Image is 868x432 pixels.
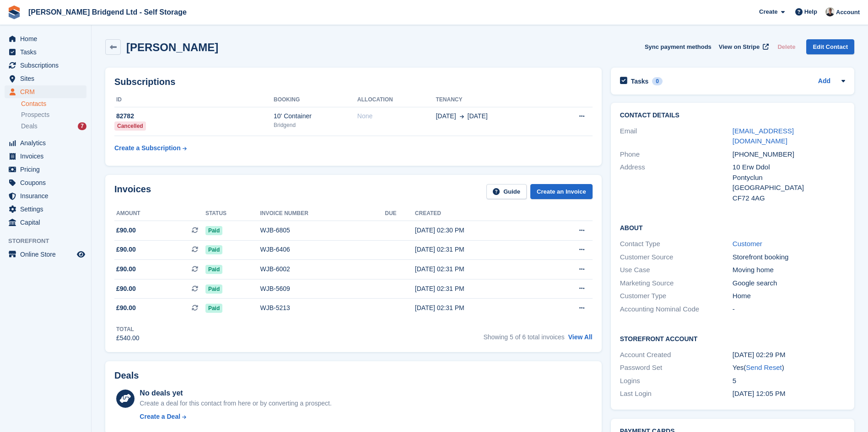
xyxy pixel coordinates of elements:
span: Paid [205,284,222,294]
span: Subscriptions [20,59,75,72]
div: [DATE] 02:30 PM [415,226,543,235]
span: Paid [205,226,222,235]
a: View on Stripe [715,39,771,54]
span: Paid [205,304,222,313]
a: menu [5,163,86,176]
div: Create a deal for this contact from here or by converting a prospect. [140,399,331,408]
div: Pontyclun [733,173,845,183]
a: menu [5,59,86,72]
a: menu [5,203,86,216]
div: Use Case [620,265,733,275]
div: £540.00 [116,333,140,343]
span: Insurance [20,190,75,202]
h2: Contact Details [620,112,845,119]
span: £90.00 [116,284,136,294]
a: menu [5,137,86,149]
h2: Invoices [114,184,151,199]
div: Google search [733,278,845,289]
div: [DATE] 02:31 PM [415,284,543,294]
div: Home [733,291,845,301]
a: Send Reset [746,364,782,371]
span: Coupons [20,176,75,189]
a: Edit Contact [806,39,854,54]
a: Create a Subscription [114,140,187,157]
div: WJB-6406 [260,245,385,254]
div: 10 Erw Ddol [733,162,845,173]
div: 0 [652,77,663,85]
th: Status [205,206,260,221]
div: Phone [620,149,733,160]
a: Preview store [75,249,86,260]
span: Paid [205,265,222,274]
div: Create a Subscription [114,143,181,153]
span: [DATE] [436,111,456,121]
div: Accounting Nominal Code [620,304,733,315]
span: [DATE] [468,111,488,121]
th: Due [385,206,415,221]
th: Amount [114,206,205,221]
a: menu [5,85,86,98]
div: [GEOGRAPHIC_DATA] [733,183,845,193]
div: WJB-5213 [260,303,385,313]
div: Storefront booking [733,252,845,263]
span: Deals [21,122,38,131]
div: 10' Container [274,111,357,121]
a: menu [5,46,86,58]
div: WJB-6805 [260,226,385,235]
a: [EMAIL_ADDRESS][DOMAIN_NAME] [733,127,794,145]
div: None [357,111,436,121]
th: Invoice number [260,206,385,221]
h2: About [620,223,845,232]
a: View All [568,333,593,341]
div: Total [116,325,140,333]
span: Analytics [20,137,75,149]
time: 2025-08-06 11:05:46 UTC [733,390,786,397]
span: Storefront [8,237,91,246]
span: Home [20,32,75,45]
div: Yes [733,363,845,373]
div: 82782 [114,111,274,121]
a: Guide [486,184,527,199]
div: [PHONE_NUMBER] [733,149,845,160]
a: menu [5,72,86,85]
div: WJB-5609 [260,284,385,294]
div: Cancelled [114,121,146,131]
span: £90.00 [116,303,136,313]
span: Settings [20,203,75,216]
div: 5 [733,376,845,386]
span: £90.00 [116,226,136,235]
span: £90.00 [116,245,136,254]
a: Contacts [21,100,86,108]
a: Add [818,76,830,87]
h2: [PERSON_NAME] [126,41,218,53]
span: ( ) [744,364,784,371]
th: Created [415,206,543,221]
span: Tasks [20,46,75,58]
div: Account Created [620,350,733,360]
span: Create [759,7,777,16]
span: Help [804,7,817,16]
a: Deals 7 [21,121,86,131]
span: Account [836,8,860,17]
th: Allocation [357,93,436,107]
th: Tenancy [436,93,550,107]
div: Contact Type [620,239,733,249]
div: - [733,304,845,315]
a: Customer [733,240,762,248]
h2: Storefront Account [620,334,845,343]
button: Delete [774,39,799,54]
div: [DATE] 02:29 PM [733,350,845,360]
a: menu [5,32,86,45]
div: Moving home [733,265,845,275]
div: 7 [78,122,86,130]
button: Sync payment methods [645,39,712,54]
span: Sites [20,72,75,85]
div: [DATE] 02:31 PM [415,245,543,254]
div: No deals yet [140,388,331,399]
div: CF72 4AG [733,193,845,204]
a: menu [5,150,86,163]
div: Bridgend [274,121,357,129]
a: Prospects [21,110,86,120]
span: Online Store [20,248,75,261]
span: Paid [205,245,222,254]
